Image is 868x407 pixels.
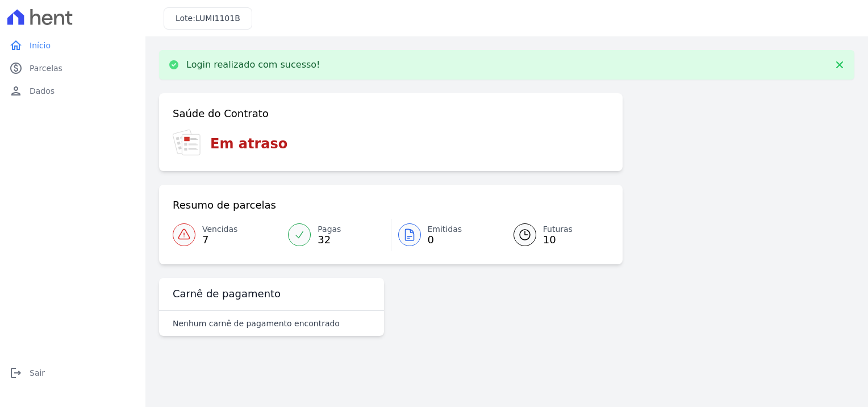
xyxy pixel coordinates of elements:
h3: Saúde do Contrato [173,107,269,121]
span: 7 [202,235,237,244]
h3: Carnê de pagamento [173,287,281,301]
span: Parcelas [30,63,62,74]
a: paidParcelas [5,57,141,80]
span: Futuras [543,223,573,235]
span: 0 [428,235,462,244]
span: LUMI1101B [195,14,240,23]
h3: Lote: [176,13,240,24]
i: paid [9,61,23,75]
i: home [9,39,23,52]
span: Início [30,40,51,51]
h3: Resumo de parcelas [173,198,276,212]
span: 32 [318,235,341,244]
a: Vencidas 7 [173,219,281,251]
a: Emitidas 0 [391,219,500,251]
span: 10 [543,235,573,244]
a: personDados [5,80,141,102]
i: logout [9,366,23,380]
span: Sair [30,367,45,379]
p: Nenhum carnê de pagamento encontrado [173,318,340,329]
span: Dados [30,85,55,97]
a: homeInício [5,34,141,57]
span: Vencidas [202,223,237,235]
p: Login realizado com sucesso! [186,59,320,70]
a: Futuras 10 [500,219,609,251]
span: Pagas [318,223,341,235]
a: Pagas 32 [281,219,390,251]
h3: Em atraso [210,134,287,154]
span: Emitidas [428,223,462,235]
a: logoutSair [5,362,141,384]
i: person [9,84,23,98]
